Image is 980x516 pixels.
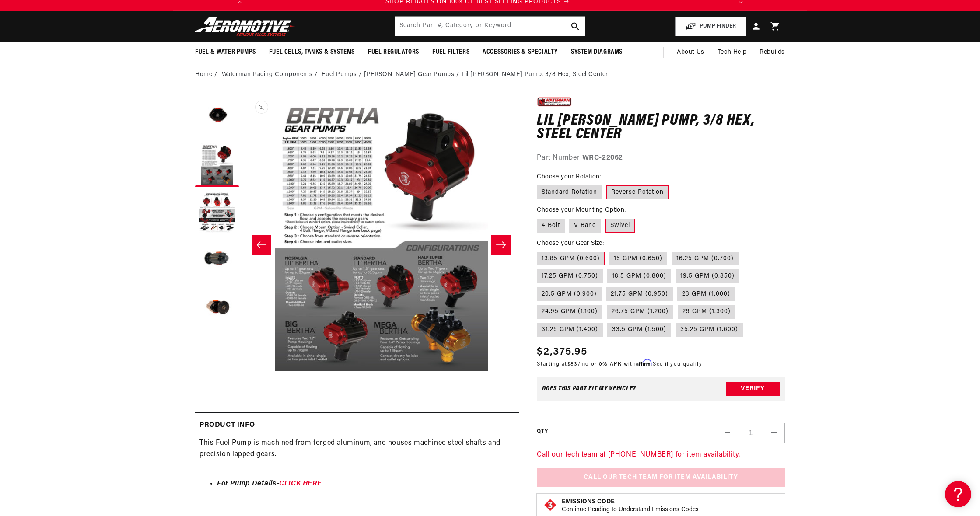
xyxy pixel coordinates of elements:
label: 23 GPM (1.000) [677,287,735,301]
span: Tech Help [717,48,746,57]
span: Affirm [636,359,651,366]
label: 20.5 GPM (0.900) [537,287,602,301]
label: 17.25 GPM (0.750) [537,269,603,283]
summary: Accessories & Specialty [476,42,564,63]
nav: breadcrumbs [195,70,785,80]
a: About Us [670,42,711,63]
strong: For Pump Details- [217,480,322,487]
li: [PERSON_NAME] Gear Pumps [364,70,462,80]
img: Aeromotive [192,16,301,37]
a: Fuel Pumps [322,70,357,80]
button: Slide right [491,235,511,255]
a: See if you qualify - Learn more about Affirm Financing (opens in modal) [653,362,702,367]
label: 24.95 GPM (1.100) [537,305,602,319]
label: Reverse Rotation [606,185,668,199]
a: CLICK HERE [279,480,322,487]
label: 4 Bolt [537,219,565,233]
label: V Band [569,219,601,233]
media-gallery: Gallery Viewer [195,95,519,394]
legend: Choose your Mounting Option: [537,206,626,215]
summary: Rebuilds [753,42,791,63]
summary: Fuel & Water Pumps [189,42,262,63]
button: Load image 3 in gallery view [195,191,239,235]
h1: Lil [PERSON_NAME] Pump, 3/8 Hex, Steel Center [537,114,785,142]
label: 15 GPM (0.650) [609,252,667,266]
a: Call our tech team at [PHONE_NUMBER] for item availability. [537,451,740,458]
h2: Product Info [199,420,255,431]
input: Search by Part Number, Category or Keyword [395,17,585,36]
button: Emissions CodeContinue Reading to Understand Emissions Codes [562,498,699,514]
div: Does This part fit My vehicle? [542,385,636,392]
summary: Fuel Cells, Tanks & Systems [262,42,361,63]
label: 35.25 GPM (1.600) [675,323,743,337]
label: Standard Rotation [537,185,602,199]
button: Load image 4 in gallery view [195,239,239,283]
button: Slide left [252,235,271,255]
summary: Fuel Filters [426,42,476,63]
button: search button [566,17,585,36]
span: About Us [677,49,704,56]
button: PUMP FINDER [675,17,746,36]
strong: Emissions Code [562,499,615,505]
summary: Tech Help [711,42,753,63]
summary: Product Info [195,413,519,438]
span: Fuel & Water Pumps [195,48,256,57]
summary: Fuel Regulators [361,42,426,63]
label: 29 GPM (1.300) [678,305,735,319]
summary: System Diagrams [564,42,629,63]
span: $83 [567,362,578,367]
span: Fuel Regulators [368,48,419,57]
span: System Diagrams [571,48,623,57]
strong: WRC-22062 [582,154,623,161]
span: $2,375.95 [537,344,587,360]
span: Accessories & Specialty [483,48,558,57]
button: Load image 1 in gallery view [195,95,239,139]
label: 16.25 GPM (0.700) [672,252,738,266]
label: QTY [537,428,548,436]
label: 13.85 GPM (0.600) [537,252,605,266]
label: 21.75 GPM (0.950) [606,287,673,301]
button: Load image 5 in gallery view [195,287,239,331]
legend: Choose your Rotation: [537,172,602,181]
label: Swivel [605,219,635,233]
li: Lil [PERSON_NAME] Pump, 3/8 Hex, Steel Center [462,70,608,80]
label: 19.5 GPM (0.850) [675,269,739,283]
button: Verify [726,382,780,396]
span: Rebuilds [759,48,785,57]
button: Load image 2 in gallery view [195,143,239,187]
label: 26.75 GPM (1.200) [607,305,673,319]
img: Emissions code [543,498,557,512]
a: Waterman Racing Components [222,70,313,80]
p: Continue Reading to Understand Emissions Codes [562,506,699,514]
a: Home [195,70,212,80]
label: 18.5 GPM (0.800) [607,269,671,283]
span: Fuel Cells, Tanks & Systems [269,48,355,57]
div: Part Number: [537,153,785,164]
p: Starting at /mo or 0% APR with . [537,360,702,368]
legend: Choose your Gear Size: [537,239,605,248]
span: Fuel Filters [432,48,469,57]
label: 33.5 GPM (1.500) [607,323,671,337]
label: 31.25 GPM (1.400) [537,323,603,337]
